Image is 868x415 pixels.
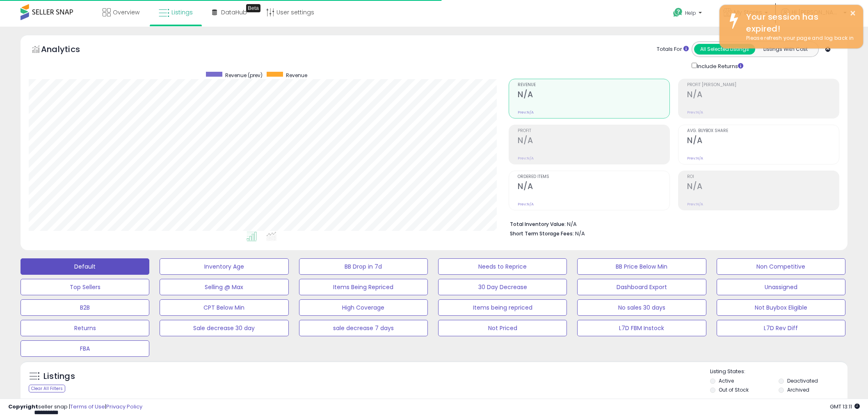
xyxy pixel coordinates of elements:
small: Prev: N/A [687,202,703,207]
button: Top Sellers [21,279,149,295]
button: Items Being Repriced [299,279,428,295]
h2: N/A [687,90,839,101]
p: Listing States: [710,368,847,376]
span: DataHub [221,8,247,16]
h2: N/A [687,136,839,147]
button: B2B [21,299,149,316]
button: 30 Day Decrease [438,279,567,295]
i: Get Help [673,7,683,18]
li: N/A [510,219,833,228]
button: Not Priced [438,320,567,336]
button: Not Buybox Eligible [717,299,845,316]
h2: N/A [518,182,669,193]
small: Prev: N/A [518,110,534,115]
button: Selling @ Max [160,279,288,295]
span: ROI [687,175,839,179]
button: High Coverage [299,299,428,316]
a: Privacy Policy [106,403,142,410]
button: FBA [21,340,149,357]
button: Items being repriced [438,299,567,316]
h2: N/A [518,136,669,147]
small: Prev: N/A [518,156,534,161]
h5: Analytics [41,43,96,57]
label: Deactivated [787,377,818,384]
button: L7D Rev Diff [717,320,845,336]
small: Prev: N/A [518,202,534,207]
b: Total Inventory Value: [510,221,566,228]
div: Your session has expired! [740,11,857,34]
button: Non Competitive [717,258,845,275]
small: Prev: N/A [687,110,703,115]
span: Avg. Buybox Share [687,129,839,133]
button: Sale decrease 30 day [160,320,288,336]
div: Totals For [657,46,689,53]
button: Default [21,258,149,275]
span: Revenue [518,83,669,87]
span: N/A [575,230,585,237]
button: CPT Below Min [160,299,288,316]
div: Include Returns [685,61,753,71]
a: Help [667,1,710,27]
div: Tooltip anchor [246,4,260,12]
b: Short Term Storage Fees: [510,230,574,237]
button: Dashboard Export [577,279,706,295]
button: sale decrease 7 days [299,320,428,336]
div: Clear All Filters [29,385,65,392]
span: Overview [113,8,139,16]
h2: N/A [687,182,839,193]
button: BB Price Below Min [577,258,706,275]
span: Revenue [286,72,307,79]
button: Unassigned [717,279,845,295]
span: Revenue (prev) [225,72,263,79]
button: Needs to Reprice [438,258,567,275]
label: Out of Stock [719,386,749,393]
button: Returns [21,320,149,336]
button: Listings With Cost [755,44,816,55]
label: Active [719,377,734,384]
div: seller snap | | [8,403,142,411]
span: Listings [171,8,193,16]
span: Profit [PERSON_NAME] [687,83,839,87]
h2: N/A [518,90,669,101]
button: BB Drop in 7d [299,258,428,275]
small: Prev: N/A [687,156,703,161]
button: All Selected Listings [694,44,755,55]
label: Archived [787,386,809,393]
a: Terms of Use [70,403,105,410]
button: No sales 30 days [577,299,706,316]
span: Help [685,9,696,16]
span: Profit [518,129,669,133]
div: Please refresh your page and log back in [740,34,857,42]
h5: Listings [43,371,75,382]
button: L7D FBM Instock [577,320,706,336]
button: × [850,8,856,18]
strong: Copyright [8,403,38,410]
span: Ordered Items [518,175,669,179]
span: 2025-10-14 13:11 GMT [830,403,860,410]
button: Inventory Age [160,258,288,275]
